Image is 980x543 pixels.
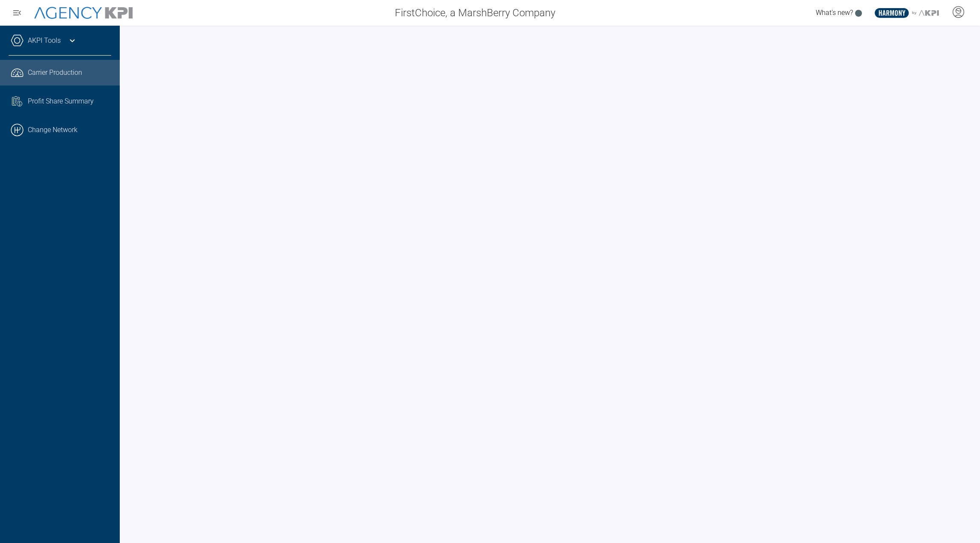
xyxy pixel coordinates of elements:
[28,96,94,106] span: Profit Share Summary
[28,68,82,78] span: Carrier Production
[816,9,853,17] span: What's new?
[395,5,555,21] span: FirstChoice, a MarshBerry Company
[34,7,133,19] img: AgencyKPI
[28,35,61,46] a: AKPI Tools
